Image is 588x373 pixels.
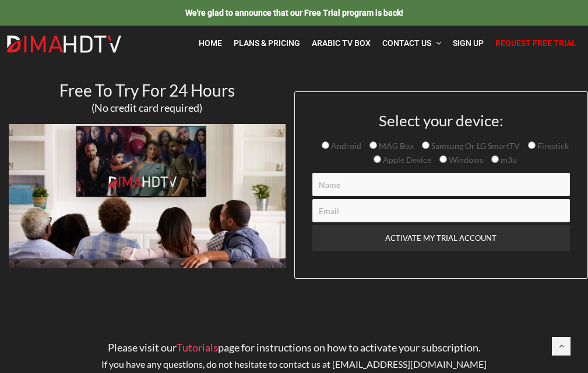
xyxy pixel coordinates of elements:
span: Please visit our page for instructions on how to activate your subscription. [108,341,481,354]
a: Plans & Pricing [228,31,306,55]
span: Android [329,141,361,151]
a: Home [193,31,228,55]
input: Apple Device [374,155,381,163]
input: Android [322,141,329,149]
span: We're glad to announce that our Free Trial program is back! [185,8,403,17]
a: Sign Up [447,31,490,55]
span: Firestick [536,141,569,151]
input: Email [312,199,571,222]
input: Windows [439,155,447,163]
span: (No credit card required) [91,101,202,114]
input: MAG Box [369,141,377,149]
span: Apple Device [381,155,431,165]
span: Plans & Pricing [234,38,300,48]
span: Samsung Or LG SmartTV [429,141,520,151]
span: Windows [447,155,483,165]
input: Samsung Or LG SmartTV [422,141,429,149]
span: Request Free Trial [495,38,576,48]
a: Back to top [552,337,571,356]
span: If you have any questions, do not hesitate to contact us at [EMAIL_ADDRESS][DOMAIN_NAME] [101,358,487,370]
span: Select your device: [379,111,504,130]
img: Dima HDTV [6,35,122,54]
input: ACTIVATE MY TRIAL ACCOUNT [312,225,571,251]
a: Arabic TV Box [306,31,376,55]
form: Contact form [304,112,579,278]
a: Tutorials [177,341,218,354]
input: Firestick [528,141,536,149]
input: m3u [491,155,499,163]
a: We're glad to announce that our Free Trial program is back! [185,8,403,17]
span: Free To Try For 24 Hours [59,80,235,100]
span: MAG Box [377,141,414,151]
span: Arabic TV Box [312,38,371,48]
input: Name [312,173,571,196]
span: m3u [499,155,517,165]
span: Home [199,38,222,48]
span: Contact Us [382,38,431,48]
a: Request Free Trial [490,31,582,55]
a: Contact Us [376,31,447,55]
span: Sign Up [453,38,484,48]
